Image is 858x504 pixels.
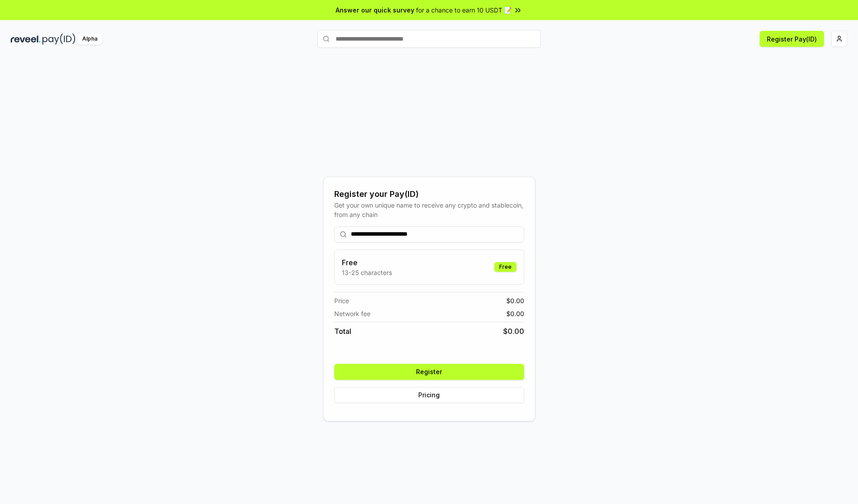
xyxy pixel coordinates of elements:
[334,188,524,200] div: Register your Pay(ID)
[494,262,517,272] div: Free
[11,33,41,45] img: reveel_dark
[342,257,392,268] h3: Free
[334,326,351,337] span: Total
[334,200,524,219] div: Get your own unique name to receive any crypto and stablecoin, from any chain
[334,364,524,380] button: Register
[334,309,370,318] span: Network fee
[760,31,824,47] button: Register Pay(ID)
[336,5,414,15] span: Answer our quick survey
[334,387,524,403] button: Pricing
[416,5,512,15] span: for a chance to earn 10 USDT 📝
[334,296,349,305] span: Price
[506,296,524,305] span: $ 0.00
[42,33,76,45] img: pay_id
[506,309,524,318] span: $ 0.00
[77,33,102,45] div: Alpha
[503,326,524,337] span: $ 0.00
[342,268,392,277] p: 13-25 characters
